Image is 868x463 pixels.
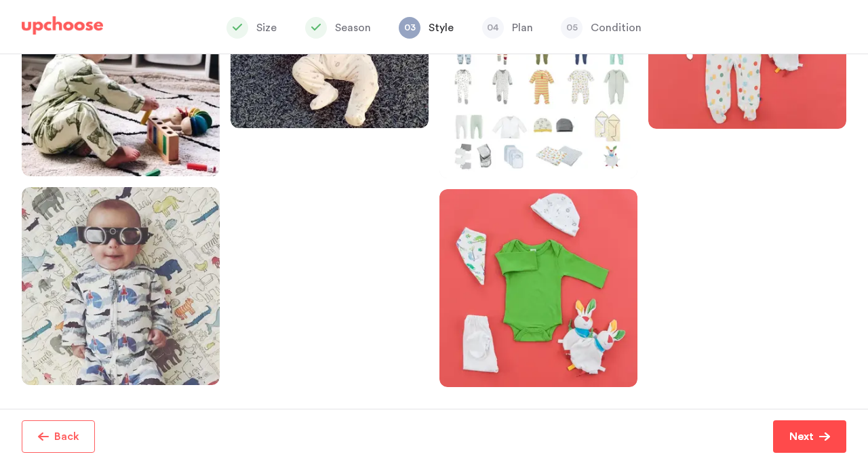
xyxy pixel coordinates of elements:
p: Back [54,428,79,445]
img: UpChoose [22,16,103,35]
p: Plan [512,20,533,36]
p: Style [429,20,454,36]
button: Next [773,420,846,453]
span: 05 [561,17,583,39]
p: Condition [591,20,642,36]
span: 04 [482,17,504,39]
span: 03 [399,17,420,39]
a: UpChoose [22,16,103,41]
p: Size [256,20,277,36]
button: Back [22,420,95,453]
p: Season [335,20,371,36]
p: Next [789,428,814,445]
